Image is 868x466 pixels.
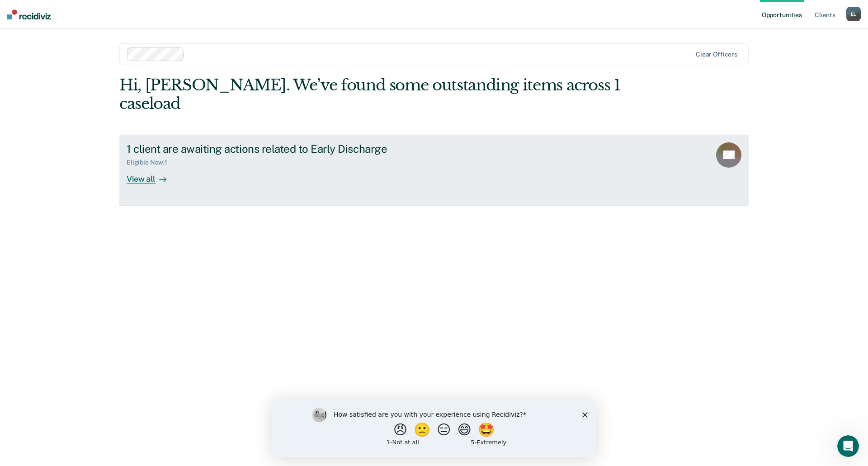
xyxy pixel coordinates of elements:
a: 1 client are awaiting actions related to Early DischargeEligible Now:1View all [119,135,749,206]
div: View all [127,166,177,184]
div: Clear officers [696,51,737,58]
iframe: Survey by Kim from Recidiviz [272,399,596,457]
div: Hi, [PERSON_NAME]. We’ve found some outstanding items across 1 caseload [119,76,623,113]
div: 1 client are awaiting actions related to Early Discharge [127,142,444,155]
div: E L [846,7,861,21]
div: Eligible Now : 1 [127,159,175,166]
button: EL [846,7,861,21]
img: Recidiviz [7,9,51,19]
iframe: Intercom live chat [837,435,859,457]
